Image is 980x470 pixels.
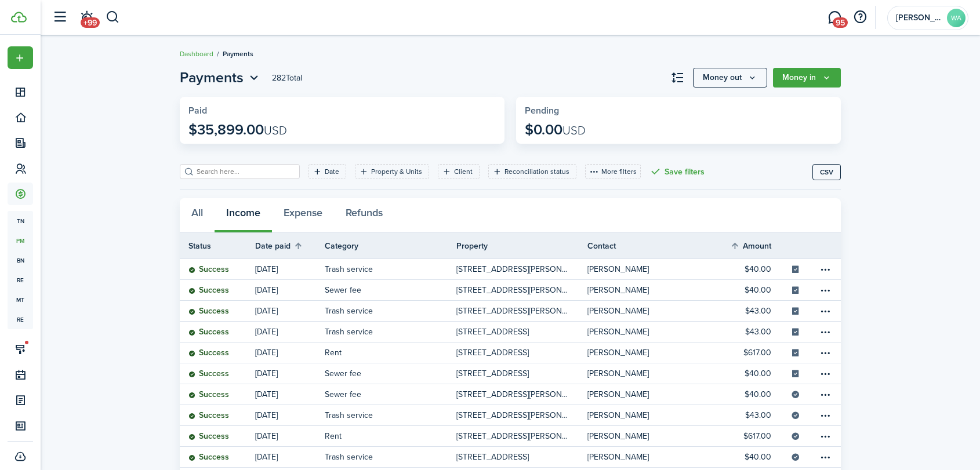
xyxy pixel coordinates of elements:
filter-tag: Open filter [438,164,480,179]
a: tn [8,211,33,231]
a: [DATE] [255,322,325,342]
a: [DATE] [255,363,325,384]
a: $40.00 [719,280,789,300]
widget-stats-title: Paid [188,105,496,116]
table-info-title: Sewer fee [325,284,361,296]
table-info-title: Trash service [325,305,373,317]
status: First National | •••• 5658 [791,453,800,461]
button: Money in [773,68,841,88]
a: Trash service [325,447,456,467]
status: First National | •••• 5658 [791,390,800,399]
a: [STREET_ADDRESS][PERSON_NAME] [456,384,588,405]
a: Rent [325,426,456,446]
input: Search here... [194,166,296,177]
a: Trash service [325,259,456,279]
a: Success [180,280,255,300]
a: Sewer fee [325,280,456,300]
a: Success [180,259,255,279]
status: First National | •••• 5658 [791,411,800,420]
th: Property [456,240,588,252]
a: Rent [325,343,456,363]
table-info-title: [STREET_ADDRESS] [456,451,529,463]
table-info-title: Sewer fee [325,388,361,400]
button: Open sidebar [49,6,71,28]
a: Success [180,447,255,467]
a: $43.00 [719,301,789,321]
header-page-total: 282 Total [272,72,302,84]
status: Success [188,390,229,399]
span: Payments [180,67,244,88]
status: Success [188,369,229,378]
a: Sewer fee [325,384,456,405]
table-profile-info-text: [PERSON_NAME] [587,286,649,295]
table-info-title: Sewer fee [325,367,361,380]
th: Sort [730,239,789,253]
span: +99 [81,17,100,28]
table-info-title: [STREET_ADDRESS][PERSON_NAME] [456,305,571,317]
a: [DATE] [255,259,325,279]
a: [DATE] [255,280,325,300]
table-info-title: [STREET_ADDRESS][PERSON_NAME] [456,388,571,400]
span: bn [8,250,33,270]
a: [PERSON_NAME] [587,363,719,384]
a: [PERSON_NAME] [587,447,719,467]
a: [DATE] [255,447,325,467]
a: [PERSON_NAME] [587,426,719,446]
button: All [180,198,215,233]
a: re [8,270,33,290]
a: Trash service [325,405,456,425]
table-profile-info-text: [PERSON_NAME] [587,411,649,420]
status: Success [188,307,229,316]
a: $40.00 [719,363,789,384]
a: mt [8,290,33,309]
filter-tag: Open filter [355,164,429,179]
a: Trash service [325,301,456,321]
a: $617.00 [719,426,789,446]
filter-tag-label: Date [325,166,339,177]
a: Success [180,405,255,425]
table-info-title: [STREET_ADDRESS][PERSON_NAME] [456,409,571,421]
a: [DATE] [255,301,325,321]
button: Save filters [649,164,705,179]
button: Open menu [693,68,767,88]
table-info-title: Rent [325,347,342,359]
table-info-title: [STREET_ADDRESS][PERSON_NAME] [456,284,571,296]
a: [STREET_ADDRESS][PERSON_NAME] [456,405,588,425]
a: re [8,309,33,329]
a: Notifications [75,3,97,32]
table-profile-info-text: [PERSON_NAME] [587,432,649,441]
span: Payments [223,49,253,59]
a: [DATE] [255,426,325,446]
table-info-title: [STREET_ADDRESS] [456,326,529,338]
status: Success [188,265,229,274]
button: Open resource center [850,8,870,27]
table-info-title: [STREET_ADDRESS] [456,347,529,359]
table-profile-info-text: [PERSON_NAME] [587,327,649,337]
a: [DATE] [255,384,325,405]
a: Success [180,426,255,446]
a: Messaging [823,3,845,32]
a: $43.00 [719,322,789,342]
table-profile-info-text: [PERSON_NAME] [587,265,649,274]
a: [PERSON_NAME] [587,343,719,363]
filter-tag-label: Client [454,166,473,177]
status: Success [188,327,229,337]
status: Success [188,411,229,420]
a: [STREET_ADDRESS] [456,343,588,363]
a: [STREET_ADDRESS][PERSON_NAME] [456,259,588,279]
p: $35,899.00 [188,122,287,138]
a: [PERSON_NAME] [587,280,719,300]
table-info-title: Trash service [325,409,373,421]
status: Success [188,286,229,295]
a: Success [180,384,255,405]
a: [STREET_ADDRESS] [456,322,588,342]
a: [DATE] [255,405,325,425]
span: pm [8,231,33,250]
a: [STREET_ADDRESS] [456,447,588,467]
button: Expense [272,198,334,233]
table-info-title: [STREET_ADDRESS][PERSON_NAME] [456,263,571,275]
a: [PERSON_NAME] [587,405,719,425]
button: Search [106,8,120,27]
button: Open menu [773,68,841,88]
button: More filters [585,164,641,179]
